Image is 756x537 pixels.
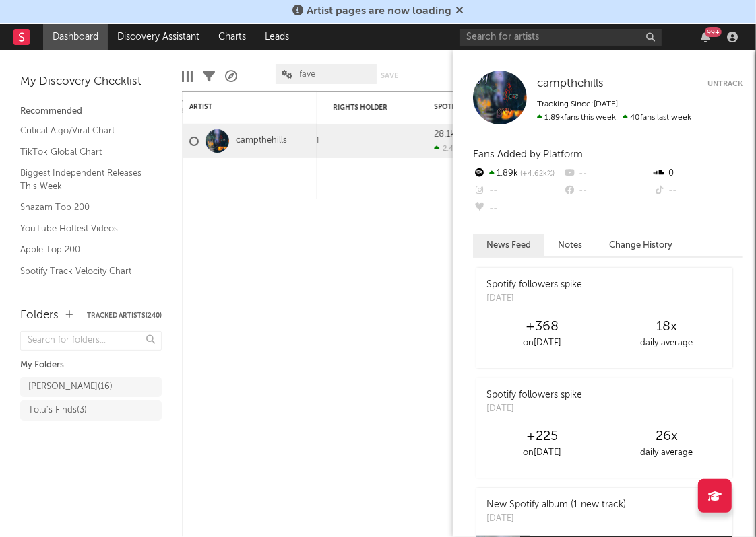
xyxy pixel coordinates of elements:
[486,292,582,306] div: [DATE]
[20,264,148,279] a: Spotify Track Velocity Chart
[28,379,113,395] div: [PERSON_NAME] ( 16 )
[265,133,319,149] div: 73.1
[381,72,399,79] button: Save
[563,165,652,182] div: --
[701,32,710,42] button: 99+
[563,182,652,200] div: --
[434,103,535,111] div: Spotify Monthly Listeners
[486,512,626,526] div: [DATE]
[707,77,743,91] button: Untrack
[20,242,148,257] a: Apple Top 200
[544,234,596,256] button: Notes
[473,200,563,217] div: --
[20,104,162,120] div: Recommended
[203,57,215,96] div: Filters
[480,429,604,445] div: +225
[20,377,162,397] a: [PERSON_NAME](16)
[473,182,563,200] div: --
[87,312,162,319] button: Tracked Artists(240)
[480,445,604,461] div: on [DATE]
[537,114,616,122] span: 1.89k fans this week
[480,335,604,351] div: on [DATE]
[43,24,108,50] a: Dashboard
[537,100,618,108] span: Tracking Since: [DATE]
[537,77,604,91] a: campthehills
[486,388,582,402] div: Spotify followers spike
[486,278,582,292] div: Spotify followers spike
[486,498,626,512] div: New Spotify album (1 new track)
[189,103,290,111] div: Artist
[333,104,400,112] div: Rights Holder
[307,6,451,17] span: Artist pages are now loading
[596,234,686,256] button: Change History
[460,29,662,46] input: Search for artists
[300,70,316,79] span: fave
[604,335,729,351] div: daily average
[604,319,729,335] div: 18 x
[209,24,255,50] a: Charts
[604,429,729,445] div: 26 x
[225,57,237,96] div: A&R Pipeline
[20,331,162,351] input: Search for folders...
[182,57,193,96] div: Edit Columns
[486,402,582,416] div: [DATE]
[20,308,59,324] div: Folders
[705,27,722,37] div: 99 +
[20,357,162,373] div: My Folders
[28,402,87,419] div: Tolu's Finds ( 3 )
[537,78,604,89] span: campthehills
[653,165,743,182] div: 0
[20,123,148,138] a: Critical Algo/Viral Chart
[604,445,729,461] div: daily average
[434,144,462,153] div: 2.48k
[20,400,162,421] a: Tolu's Finds(3)
[537,114,691,122] span: 40 fans last week
[473,234,544,256] button: News Feed
[473,165,563,182] div: 1.89k
[20,145,148,159] a: TikTok Global Chart
[20,221,148,236] a: YouTube Hottest Videos
[20,166,148,193] a: Biggest Independent Releases This Week
[20,200,148,215] a: Shazam Top 200
[236,135,287,147] a: campthehills
[20,74,162,90] div: My Discovery Checklist
[480,319,604,335] div: +368
[518,170,555,178] span: +4.62k %
[455,6,464,17] span: Dismiss
[255,24,298,50] a: Leads
[473,149,583,159] span: Fans Added by Platform
[653,182,743,200] div: --
[108,24,209,50] a: Discovery Assistant
[434,130,455,139] div: 28.1k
